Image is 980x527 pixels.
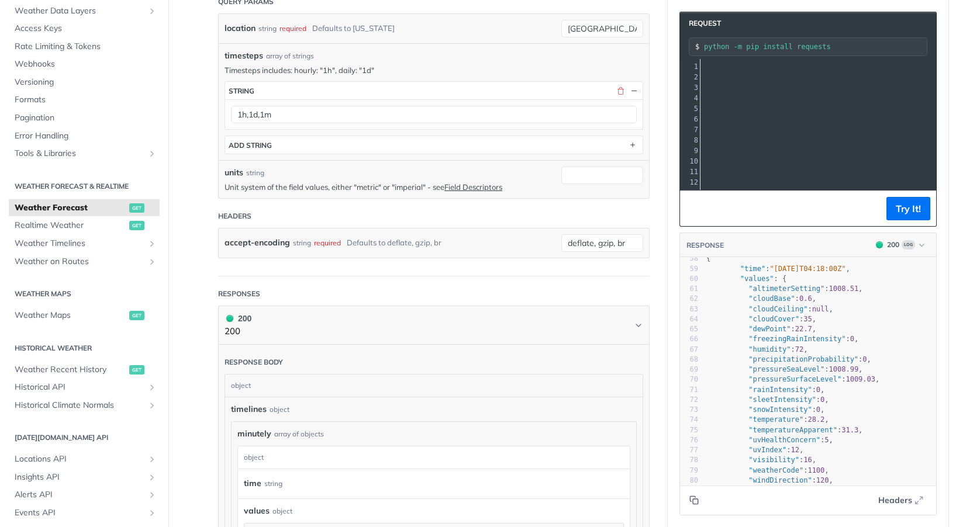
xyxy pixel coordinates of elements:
div: 1 [680,61,700,72]
span: Error Handling [15,130,157,142]
button: Copy to clipboard [686,200,702,217]
label: accept-encoding [225,234,290,251]
input: Request instructions [704,43,927,51]
div: 64 [680,314,698,324]
span: 1008.99 [829,365,859,373]
span: "rainIntensity" [748,386,812,394]
a: Events APIShow subpages for Events API [9,504,160,522]
span: 1008.51 [829,285,859,293]
button: Show subpages for Tools & Libraries [147,149,157,158]
div: 12 [680,177,700,188]
span: Pagination [15,112,157,124]
button: Show subpages for Events API [147,508,157,518]
span: "sleetIntensity" [748,396,816,404]
span: 0 [862,355,867,363]
div: array of objects [274,429,324,439]
span: 35 [803,315,812,323]
span: "windDirection" [748,476,812,484]
a: Weather Mapsget [9,307,160,324]
span: : , [706,355,871,363]
span: 0 [816,405,820,414]
span: Access Keys [15,23,157,34]
a: Weather TimelinesShow subpages for Weather Timelines [9,235,160,252]
div: Defaults to deflate, gzip, br [347,234,441,251]
span: "cloudBase" [748,294,795,303]
span: : , [706,345,808,353]
div: 79 [680,466,698,476]
button: RESPONSE [686,240,724,251]
span: Historical Climate Normals [15,400,144,411]
span: "pressureSurfaceLevel" [748,375,841,383]
div: 8 [680,135,700,145]
span: Weather Forecast [15,202,126,214]
h2: Weather Maps [9,289,160,299]
div: string [229,86,254,95]
span: "precipitationProbability" [748,355,858,363]
div: array of strings [266,51,314,61]
span: : , [706,335,858,343]
div: 72 [680,395,698,405]
div: string [264,475,282,492]
span: "humidity" [748,345,791,353]
a: Historical APIShow subpages for Historical API [9,379,160,396]
span: Weather Maps [15,310,126,321]
div: object [272,506,292,516]
button: Show subpages for Locations API [147,455,157,464]
div: 75 [680,425,698,435]
span: "freezingRainIntensity" [748,335,846,343]
span: "values" [740,275,774,283]
span: : , [706,396,829,404]
span: 0 [820,396,824,404]
span: "weatherCode" [748,466,803,474]
a: Realtime Weatherget [9,217,160,234]
span: "cloudCeiling" [748,305,808,313]
a: Tools & LibrariesShow subpages for Tools & Libraries [9,145,160,162]
span: Realtime Weather [15,220,126,231]
span: Weather Recent History [15,364,126,376]
button: Show subpages for Alerts API [147,490,157,500]
div: 7 [680,124,700,135]
button: string [225,82,643,99]
div: Headers [218,211,251,221]
div: 73 [680,405,698,415]
h2: [DATE][DOMAIN_NAME] API [9,432,160,443]
div: object [270,404,289,415]
span: timesteps [225,50,263,62]
span: "[DATE]T04:18:00Z" [769,265,846,273]
span: Weather Data Layers [15,5,144,17]
div: ADD string [229,141,272,150]
span: Log [902,240,915,249]
h2: Historical Weather [9,343,160,353]
div: 2 [680,72,700,82]
div: 200 [887,240,899,250]
div: 71 [680,385,698,395]
div: 10 [680,156,700,167]
div: 69 [680,365,698,375]
div: 74 [680,415,698,425]
span: 31.3 [841,426,858,434]
span: "temperatureApparent" [748,426,837,434]
span: : , [706,305,833,313]
span: 0 [850,335,854,343]
div: 3 [680,82,700,93]
span: timelines [231,403,267,415]
span: Insights API [15,471,144,483]
span: Tools & Libraries [15,148,144,160]
span: values [244,505,270,517]
a: Rate Limiting & Tokens [9,38,160,56]
span: Weather Timelines [15,238,144,249]
span: : , [706,466,829,474]
span: "altimeterSetting" [748,285,824,293]
div: string [258,20,277,37]
div: Responses [218,289,260,299]
div: required [314,234,341,251]
div: object [238,446,627,469]
button: Show subpages for Weather Data Layers [147,6,157,16]
button: Try It! [886,197,930,220]
div: 59 [680,264,698,274]
button: Hide [629,85,639,96]
span: : , [706,405,824,414]
a: Error Handling [9,127,160,145]
span: : , [706,285,862,293]
button: Show subpages for Weather Timelines [147,239,157,248]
